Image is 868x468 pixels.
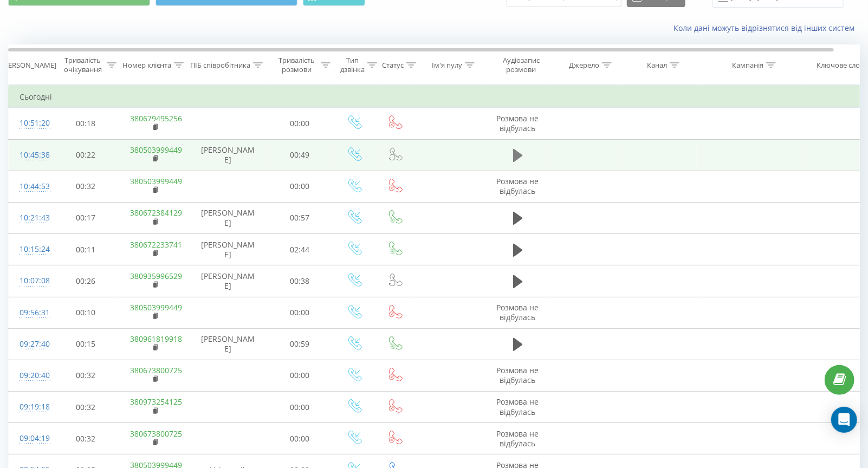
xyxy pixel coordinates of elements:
div: Статус [382,61,404,70]
span: Розмова не відбулась [497,428,539,448]
div: 10:44:53 [20,176,41,197]
div: ПІБ співробітника [190,61,250,70]
span: Розмова не відбулась [497,113,539,133]
div: 09:04:19 [20,428,41,449]
td: 00:32 [52,392,120,423]
td: 00:59 [266,328,334,360]
td: 00:32 [52,360,120,391]
td: 00:32 [52,423,120,454]
a: 380673800725 [131,365,183,375]
a: 380503999449 [131,145,183,155]
td: [PERSON_NAME] [190,328,266,360]
div: Ім'я пулу [432,61,462,70]
td: 00:49 [266,139,334,171]
div: [PERSON_NAME] [2,61,56,70]
td: 00:11 [52,234,120,265]
td: 00:00 [266,297,334,328]
div: Канал [647,61,667,70]
a: 380961819918 [131,334,183,344]
div: Тривалість розмови [275,56,318,74]
span: Розмова не відбулась [497,396,539,417]
span: Розмова не відбулась [497,302,539,322]
div: 10:51:20 [20,113,41,134]
td: 02:44 [266,234,334,265]
div: 09:20:40 [20,365,41,386]
div: 10:15:24 [20,239,41,260]
td: 00:26 [52,265,120,297]
td: 00:17 [52,202,120,233]
a: 380679495256 [131,113,183,123]
td: 00:00 [266,392,334,423]
div: Кампанія [732,61,763,70]
div: 09:27:40 [20,334,41,355]
td: 00:10 [52,297,120,328]
a: 380935996529 [131,271,183,281]
td: [PERSON_NAME] [190,202,266,233]
div: 10:07:08 [20,270,41,291]
td: 00:18 [52,108,120,139]
a: 380673800725 [131,428,183,439]
a: Коли дані можуть відрізнятися вiд інших систем [673,23,860,33]
td: [PERSON_NAME] [190,234,266,265]
td: 00:00 [266,171,334,202]
td: 00:38 [266,265,334,297]
a: 380503999449 [131,176,183,186]
td: 00:00 [266,360,334,391]
div: Open Intercom Messenger [831,407,857,433]
td: 00:15 [52,328,120,360]
div: 10:45:38 [20,145,41,166]
div: Номер клієнта [122,61,171,70]
div: Аудіозапис розмови [495,56,547,74]
a: 380672384129 [131,207,183,218]
span: Розмова не відбулась [497,176,539,196]
div: Джерело [569,61,599,70]
td: 00:57 [266,202,334,233]
td: [PERSON_NAME] [190,265,266,297]
td: 00:22 [52,139,120,171]
div: 09:56:31 [20,302,41,323]
a: 380503999449 [131,302,183,313]
a: 380973254125 [131,396,183,407]
td: 00:00 [266,423,334,454]
span: Розмова не відбулась [497,365,539,385]
td: 00:32 [52,171,120,202]
div: 10:21:43 [20,207,41,229]
td: 00:00 [266,108,334,139]
div: Тип дзвінка [340,56,365,74]
a: 380672233741 [131,239,183,250]
div: Тривалість очікування [61,56,104,74]
div: 09:19:18 [20,396,41,418]
td: [PERSON_NAME] [190,139,266,171]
